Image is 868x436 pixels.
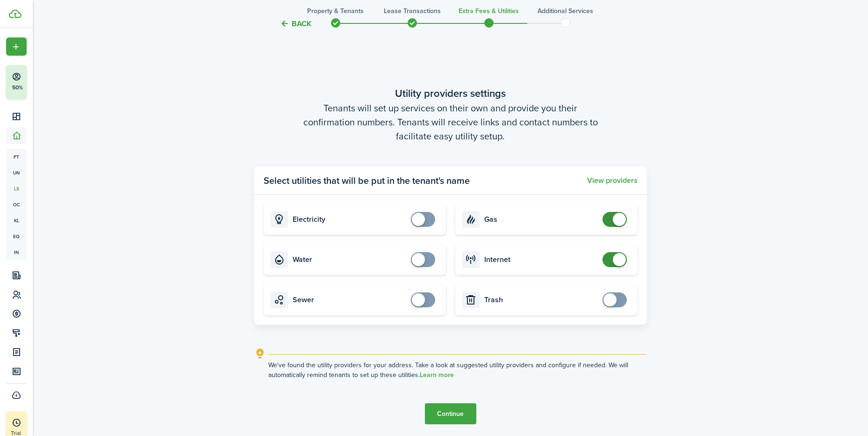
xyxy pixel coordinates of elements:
[254,86,647,101] wizard-step-header-title: Utility providers settings
[587,176,638,185] button: View providers
[293,215,406,224] card-title: Electricity
[6,149,27,165] a: pt
[6,196,27,212] a: oc
[254,101,647,143] wizard-step-header-description: Tenants will set up services on their own and provide you their confirmation numbers. Tenants wil...
[268,360,647,380] explanation-description: We've found the utility providers for your address. Take a look at suggested utility providers an...
[307,6,364,16] h3: Property & Tenants
[425,403,476,424] button: Continue
[459,6,519,16] h3: Extra fees & Utilities
[293,255,406,264] card-title: Water
[254,348,266,359] i: outline
[264,174,470,188] panel-main-title: Select utilities that will be put in the tenant's name
[484,296,598,304] card-title: Trash
[6,37,27,56] button: Open menu
[9,9,22,18] img: TenantCloud
[484,215,598,224] card-title: Gas
[6,181,27,196] a: ls
[280,19,311,29] button: Back
[12,84,23,92] p: 50%
[384,6,441,16] h3: Lease Transactions
[484,255,598,264] card-title: Internet
[6,212,27,228] a: kl
[6,244,27,260] a: in
[6,165,27,181] a: un
[293,296,406,304] card-title: Sewer
[538,6,593,16] h3: Additional Services
[6,228,27,244] a: eq
[6,65,84,99] button: 50%
[420,371,454,379] a: Learn more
